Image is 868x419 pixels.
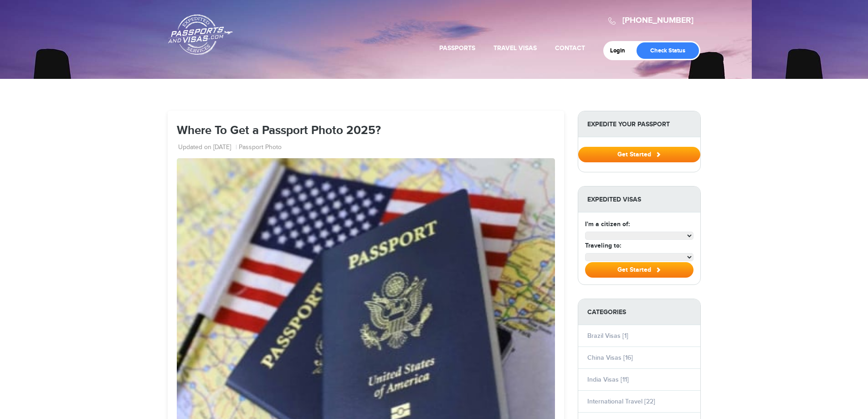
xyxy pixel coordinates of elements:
a: Check Status [637,42,699,59]
a: International Travel [22] [587,398,655,405]
button: Get Started [585,262,693,278]
a: Passports & [DOMAIN_NAME] [168,14,233,55]
h1: Where To Get a Passport Photo 2025? [177,124,555,138]
a: Passport Photo [239,143,282,152]
a: [PHONE_NUMBER] [622,16,693,26]
strong: Categories [578,299,700,325]
label: Traveling to: [585,241,621,250]
button: Get Started [578,147,700,162]
a: Brazil Visas [1] [587,332,628,340]
a: India Visas [11] [587,376,629,383]
a: Passports [439,44,475,52]
strong: Expedite Your Passport [578,111,700,137]
a: Login [610,47,632,54]
li: Updated on [DATE] [178,143,237,152]
label: I'm a citizen of: [585,219,630,229]
a: China Visas [16] [587,354,633,362]
a: Contact [555,44,585,52]
a: Travel Visas [493,44,537,52]
strong: Expedited Visas [578,186,700,212]
a: Get Started [578,150,700,158]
